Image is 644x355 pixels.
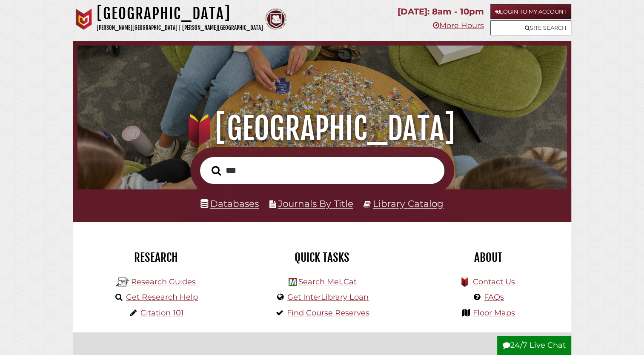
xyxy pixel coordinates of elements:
[289,278,297,286] img: Hekman Library Logo
[473,308,515,318] a: Floor Maps
[97,23,263,33] p: [PERSON_NAME][GEOGRAPHIC_DATA] | [PERSON_NAME][GEOGRAPHIC_DATA]
[80,250,233,265] h2: Research
[298,277,356,286] a: Search MeLCat
[131,277,196,286] a: Research Guides
[287,308,369,318] a: Find Course Reserves
[412,250,565,265] h2: About
[398,4,484,19] p: [DATE]: 8am - 10pm
[484,292,504,302] a: FAQs
[140,308,184,318] a: Citation 101
[97,4,263,23] h1: [GEOGRAPHIC_DATA]
[126,292,198,302] a: Get Research Help
[87,110,557,147] h1: [GEOGRAPHIC_DATA]
[265,9,286,30] img: Calvin Theological Seminary
[73,9,94,30] img: Calvin University
[207,163,225,178] button: Search
[432,21,484,30] a: More Hours
[116,276,129,289] img: Hekman Library Logo
[373,198,444,209] a: Library Catalog
[472,277,515,286] a: Contact Us
[278,198,353,209] a: Journals By Title
[246,250,399,265] h2: Quick Tasks
[490,4,571,19] a: Login to My Account
[200,198,259,209] a: Databases
[212,165,221,175] i: Search
[490,20,571,35] a: Site Search
[287,292,369,302] a: Get InterLibrary Loan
